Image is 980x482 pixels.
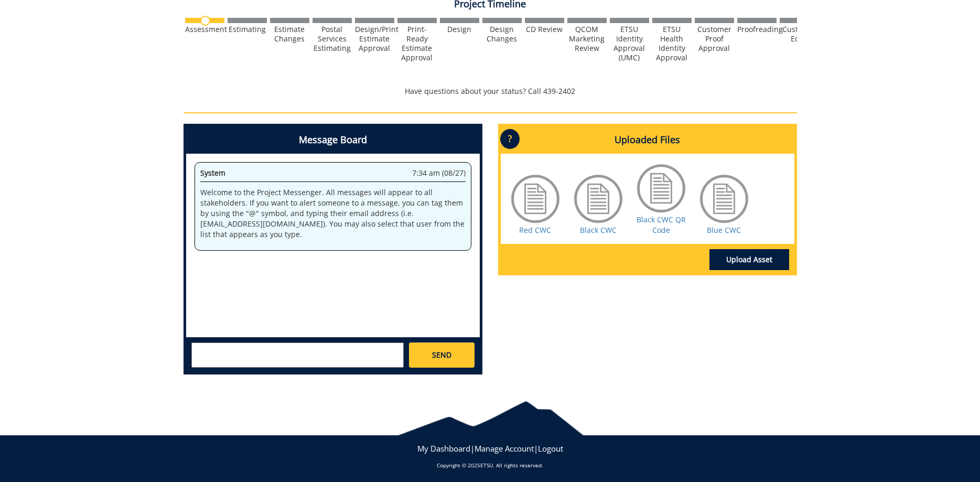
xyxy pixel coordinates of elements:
div: Design/Print Estimate Approval [355,25,394,53]
a: My Dashboard [417,443,470,454]
p: Have questions about your status? Call 439-2402 [184,86,797,97]
a: SEND [409,342,474,368]
a: Logout [538,443,563,454]
div: Design [440,25,479,34]
a: Blue CWC [707,225,741,235]
h4: Uploaded Files [501,126,794,154]
div: Postal Services Estimating [313,25,352,53]
div: Customer Proof Approval [695,25,734,53]
span: 7:34 am (08/27) [412,168,466,178]
a: Red CWC [519,225,551,235]
span: SEND [432,350,451,360]
div: Design Changes [482,25,522,44]
div: ETSU Health Identity Approval [652,25,692,62]
a: Manage Account [475,443,534,454]
div: Proofreading [737,25,777,34]
div: CD Review [525,25,564,34]
textarea: messageToSend [191,342,404,368]
div: Print-Ready Estimate Approval [397,25,437,62]
a: Upload Asset [709,249,789,270]
div: Customer Edits [780,25,819,44]
p: Welcome to the Project Messenger. All messages will appear to all stakeholders. If you want to al... [200,187,466,240]
div: QCOM Marketing Review [567,25,607,53]
span: System [200,168,225,178]
div: Assessment [185,25,224,34]
img: no [200,16,210,26]
p: ? [500,129,520,149]
div: ETSU Identity Approval (UMC) [610,25,649,62]
div: Estimating [228,25,267,34]
a: Black CWC QR Code [637,215,686,235]
h4: Message Board [186,126,480,154]
div: Estimate Changes [270,25,309,44]
a: ETSU [480,462,493,469]
a: Black CWC [580,225,617,235]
